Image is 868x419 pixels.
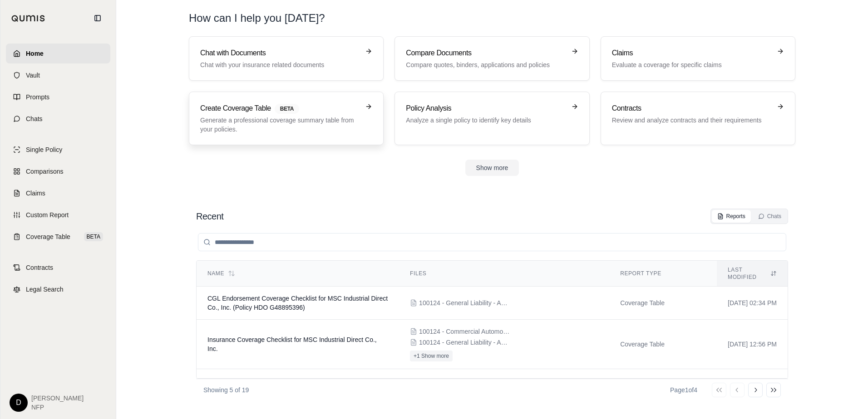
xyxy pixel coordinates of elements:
a: Single Policy [6,140,110,160]
p: Evaluate a coverage for specific claims [612,60,771,69]
div: Name [207,270,388,277]
p: Analyze a single policy to identify key details [406,116,565,125]
p: Generate a professional coverage summary table from your policies. [200,116,360,134]
a: Contracts [6,258,110,278]
th: Report Type [609,261,717,287]
span: Vault [26,71,40,80]
span: Custom Report [26,210,69,219]
a: Home [6,44,110,63]
p: Compare quotes, binders, applications and policies [406,60,565,69]
span: Insurance Coverage Checklist for MSC Industrial Direct Co., Inc. [207,336,377,352]
a: Legal Search [6,279,110,299]
span: NFP [31,403,84,412]
h3: Chat with Documents [200,48,360,58]
span: [PERSON_NAME] [31,394,84,403]
a: Vault [6,65,110,85]
td: Coverage Table [609,369,717,402]
button: Chats [753,210,787,223]
button: Show more [465,160,519,176]
span: CGL Endorsement Coverage Checklist for MSC Industrial Direct Co., Inc. (Policy HDO G48895396) [207,295,388,311]
a: ContractsReview and analyze contracts and their requirements [601,92,795,145]
span: Home [26,49,44,58]
div: Chats [758,213,781,220]
h3: Compare Documents [406,48,565,58]
h3: Policy Analysis [406,103,565,114]
p: Showing 5 of 19 [203,385,249,395]
span: Legal Search [26,285,64,294]
div: Page 1 of 4 [670,385,697,395]
span: Single Policy [26,145,62,154]
td: [DATE] 12:56 PM [717,320,788,369]
a: Prompts [6,87,110,107]
div: D [10,394,28,412]
td: Coverage Table [609,287,717,320]
span: Claims [26,189,45,198]
button: +1 Show more [410,351,453,361]
a: Chats [6,109,110,129]
h3: Create Coverage Table [200,103,360,114]
span: 100124 - General Liability - ACE American Insurance Company.pdf [419,338,510,347]
a: Policy AnalysisAnalyze a single policy to identify key details [395,92,589,145]
a: Chat with DocumentsChat with your insurance related documents [189,36,384,81]
a: Compare DocumentsCompare quotes, binders, applications and policies [395,36,589,81]
h1: How can I help you [DATE]? [189,11,795,25]
a: ClaimsEvaluate a coverage for specific claims [601,36,795,81]
span: Commercial Auto Policy Coverage Checklist for MSC Industrial Direct Co., Inc. [207,377,384,394]
a: Custom Report [6,205,110,225]
button: Collapse sidebar [90,11,105,25]
span: 100124 - General Liability - ACE American Insurance Company.pdf [419,298,510,307]
div: Last modified [728,266,777,281]
h2: Recent [196,210,223,223]
a: Coverage TableBETA [6,227,110,247]
a: Claims [6,183,110,203]
p: Chat with your insurance related documents [200,60,360,69]
button: Reports [712,210,751,223]
p: Review and analyze contracts and their requirements [612,116,771,125]
td: Coverage Table [609,320,717,369]
span: Contracts [26,263,53,272]
h3: Claims [612,48,771,58]
td: [DATE] 02:34 PM [717,287,788,320]
span: Chats [26,114,43,123]
span: Prompts [26,93,49,102]
span: BETA [84,232,103,241]
span: Coverage Table [26,232,70,241]
td: [DATE] 12:55 PM [717,369,788,402]
span: 100124 - Commercial Automobile - ACE American Insurance Company.pdf [419,327,510,336]
span: BETA [275,104,299,114]
a: Create Coverage TableBETAGenerate a professional coverage summary table from your policies. [189,92,384,145]
h3: Contracts [612,103,771,114]
span: Comparisons [26,167,63,176]
a: Comparisons [6,161,110,181]
th: Files [399,261,609,287]
div: Reports [717,213,745,220]
img: Qumis Logo [11,15,45,22]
